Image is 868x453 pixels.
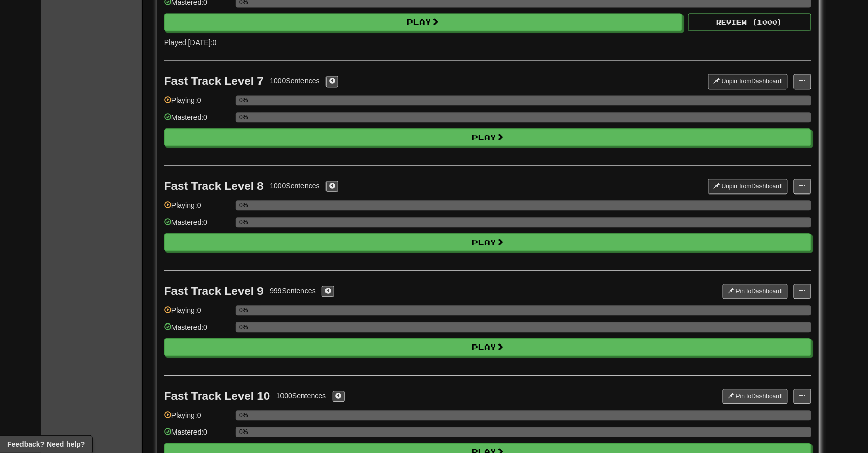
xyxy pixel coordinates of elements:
div: Playing: 0 [164,200,231,217]
button: Pin toDashboard [723,389,788,404]
span: Open feedback widget [7,439,85,449]
div: Fast Track Level 8 [164,180,264,192]
span: Played [DATE]: 0 [164,38,216,47]
div: Playing: 0 [164,305,231,322]
div: Playing: 0 [164,410,231,427]
div: Fast Track Level 9 [164,285,264,297]
button: Unpin fromDashboard [708,74,788,89]
button: Unpin fromDashboard [708,179,788,194]
button: Play [164,13,682,31]
div: 999 Sentences [270,286,316,296]
div: Fast Track Level 7 [164,75,264,88]
button: Review (1000) [688,13,811,31]
div: 1000 Sentences [270,181,319,191]
div: 1000 Sentences [276,391,326,401]
div: Mastered: 0 [164,217,231,234]
div: 1000 Sentences [270,76,319,86]
div: Mastered: 0 [164,112,231,129]
div: Playing: 0 [164,95,231,112]
div: Fast Track Level 10 [164,390,270,402]
div: Mastered: 0 [164,322,231,339]
button: Play [164,338,811,356]
div: Mastered: 0 [164,427,231,444]
button: Play [164,233,811,251]
button: Play [164,128,811,146]
button: Pin toDashboard [723,284,788,299]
